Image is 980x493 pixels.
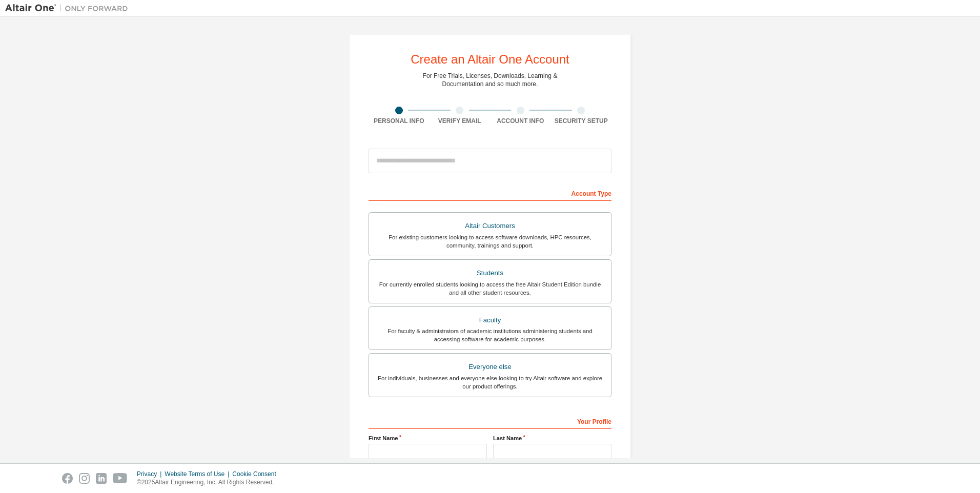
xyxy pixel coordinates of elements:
div: For faculty & administrators of academic institutions administering students and accessing softwa... [375,327,605,343]
div: Verify Email [430,117,491,125]
p: © 2025 Altair Engineering, Inc. All Rights Reserved. [137,478,282,487]
div: Cookie Consent [232,470,282,478]
div: Everyone else [375,360,605,374]
img: youtube.svg [113,473,128,484]
div: Students [375,266,605,280]
div: For existing customers looking to access software downloads, HPC resources, community, trainings ... [375,233,605,250]
img: instagram.svg [79,473,90,484]
img: linkedin.svg [96,473,107,484]
div: Your Profile [369,413,611,429]
div: Faculty [375,313,605,327]
div: Account Info [490,117,551,125]
div: Altair Customers [375,219,605,233]
div: Personal Info [369,117,430,125]
div: Account Type [369,184,611,201]
div: For individuals, businesses and everyone else looking to try Altair software and explore our prod... [375,374,605,391]
div: Security Setup [551,117,612,125]
div: Privacy [137,470,165,478]
img: Altair One [5,3,133,13]
img: facebook.svg [62,473,73,484]
label: Last Name [493,434,611,442]
div: Create an Altair One Account [411,53,569,66]
div: For currently enrolled students looking to access the free Altair Student Edition bundle and all ... [375,280,605,297]
div: For Free Trials, Licenses, Downloads, Learning & Documentation and so much more. [423,72,558,88]
label: First Name [369,434,487,442]
div: Website Terms of Use [165,470,232,478]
